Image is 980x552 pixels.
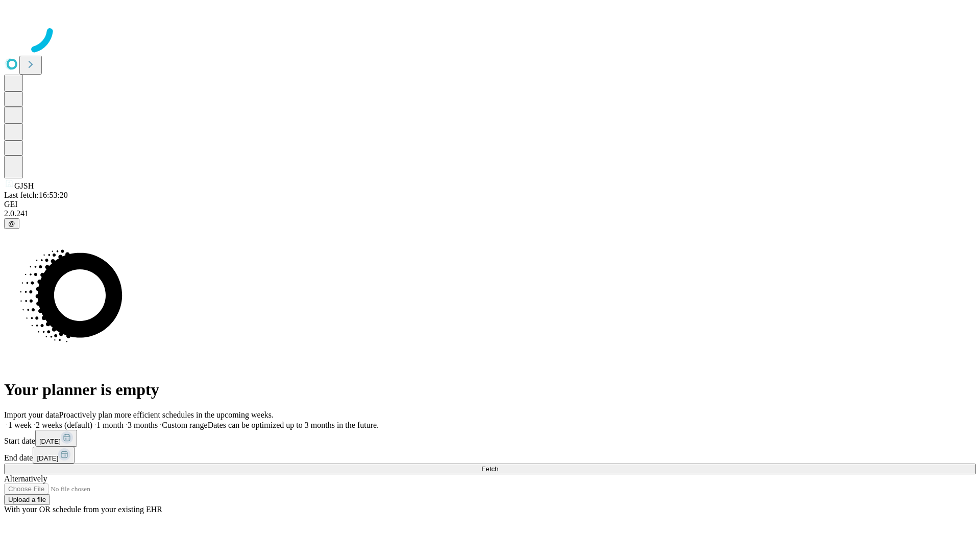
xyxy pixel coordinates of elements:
[4,494,50,505] button: Upload a file
[4,410,59,419] span: Import your data
[4,430,976,447] div: Start date
[4,209,976,218] div: 2.0.241
[59,410,274,419] span: Proactively plan more efficient schedules in the upcoming weeks.
[14,181,34,190] span: GJSH
[4,474,47,483] span: Alternatively
[4,380,976,399] h1: Your planner is empty
[4,464,976,474] button: Fetch
[96,421,124,429] span: 1 month
[4,191,68,199] span: Last fetch: 16:53:20
[4,218,19,229] button: @
[33,447,75,464] button: [DATE]
[39,438,61,445] span: [DATE]
[8,421,32,429] span: 1 week
[4,447,976,464] div: End date
[4,505,162,514] span: With your OR schedule from your existing EHR
[162,421,207,429] span: Custom range
[36,421,92,429] span: 2 weeks (default)
[4,200,976,209] div: GEI
[208,421,379,429] span: Dates can be optimized up to 3 months in the future.
[481,465,498,473] span: Fetch
[8,220,15,227] span: @
[35,430,77,447] button: [DATE]
[128,421,158,429] span: 3 months
[37,454,58,462] span: [DATE]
